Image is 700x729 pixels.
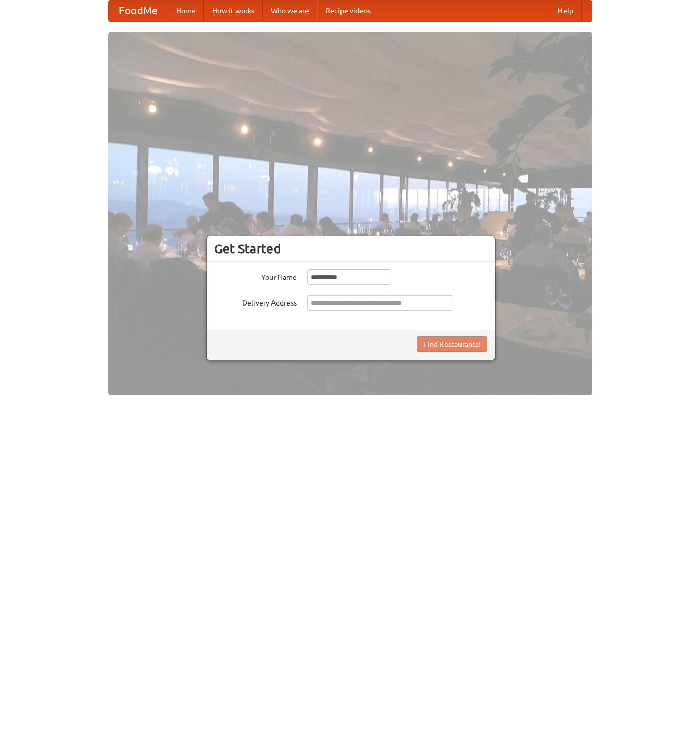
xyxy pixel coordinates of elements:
[317,1,379,21] a: Recipe videos
[214,295,297,308] label: Delivery Address
[214,241,487,257] h3: Get Started
[263,1,317,21] a: Who we are
[204,1,263,21] a: How it works
[550,1,582,21] a: Help
[109,1,168,21] a: FoodMe
[417,336,487,352] button: Find Restaurants!
[168,1,204,21] a: Home
[214,269,297,282] label: Your Name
